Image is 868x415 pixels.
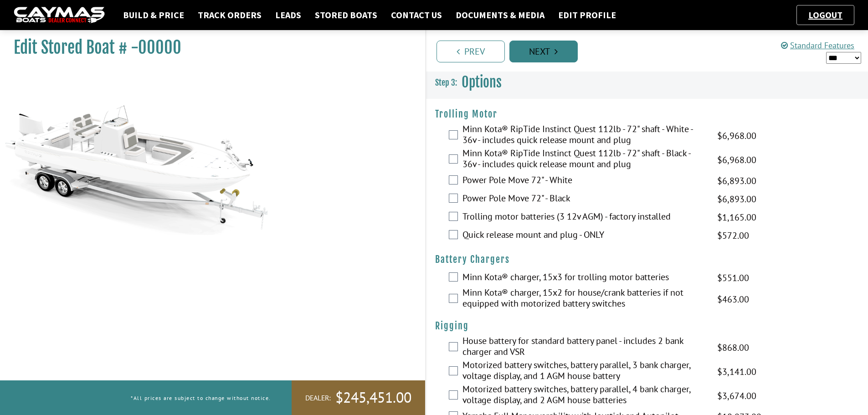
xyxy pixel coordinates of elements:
span: $6,893.00 [717,174,756,188]
img: caymas-dealer-connect-2ed40d3bc7270c1d8d7ffb4b79bf05adc795679939227970def78ec6f6c03838.gif [14,7,105,24]
span: $3,674.00 [717,389,756,403]
label: Minn Kota® charger, 15x2 for house/crank batteries if not equipped with motorized battery switches [462,287,706,311]
a: Logout [804,9,847,20]
label: Quick release mount and plug - ONLY [462,229,706,242]
label: Trolling motor batteries (3 12v AGM) - factory installed [462,211,706,224]
label: House battery for standard battery panel - includes 2 bank charger and VSR [462,335,706,359]
label: Power Pole Move 72" - White [462,174,706,188]
label: Minn Kota® RipTide Instinct Quest 112lb - 72" shaft - White - 36v - includes quick release mount ... [462,123,706,148]
a: Track Orders [193,9,266,21]
span: $3,141.00 [717,365,756,379]
p: *All prices are subject to change without notice. [131,390,271,405]
a: Standard Features [781,40,854,51]
a: Leads [271,9,306,21]
label: Power Pole Move 72" - Black [462,193,706,206]
a: Edit Profile [554,9,621,21]
h1: Edit Stored Boat # -00000 [14,37,402,58]
span: $463.00 [717,292,749,306]
span: Dealer: [305,393,331,403]
a: Next [509,41,578,62]
a: Build & Price [118,9,189,21]
a: Stored Boats [310,9,382,21]
a: Prev [437,41,505,62]
span: $6,968.00 [717,153,756,167]
span: $868.00 [717,341,749,354]
label: Motorized battery switches, battery parallel, 4 bank charger, voltage display, and 2 AGM house ba... [462,384,706,408]
label: Motorized battery switches, battery parallel, 3 bank charger, voltage display, and 1 AGM house ba... [462,359,706,384]
span: $245,451.00 [335,388,411,407]
span: $551.00 [717,271,749,285]
a: Contact Us [386,9,447,21]
label: Minn Kota® charger, 15x3 for trolling motor batteries [462,272,706,285]
span: $572.00 [717,229,749,242]
h4: Trolling Motor [435,108,859,120]
a: Documents & Media [451,9,549,21]
span: $1,165.00 [717,210,756,224]
h4: Battery Chargers [435,254,859,265]
span: $6,893.00 [717,192,756,206]
span: $6,968.00 [717,129,756,143]
label: Minn Kota® RipTide Instinct Quest 112lb - 72" shaft - Black - 36v - includes quick release mount ... [462,148,706,172]
h4: Rigging [435,320,859,332]
a: Dealer:$245,451.00 [292,380,425,415]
